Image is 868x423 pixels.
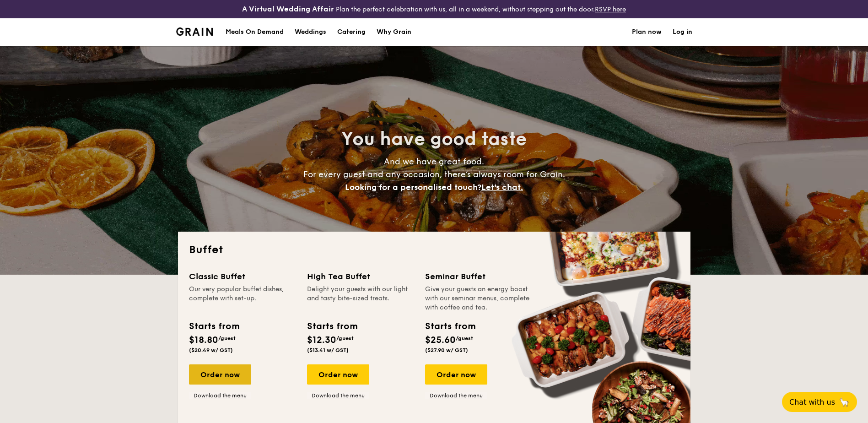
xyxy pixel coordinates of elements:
[336,335,354,342] span: /guest
[189,347,233,353] span: ($20.49 w/ GST)
[425,285,532,312] div: Give your guests an energy boost with our seminar menus, complete with coffee and tea.
[220,18,289,46] a: Meals On Demand
[371,18,417,46] a: Why Grain
[345,182,481,192] span: Looking for a personalised touch?
[481,182,523,192] span: Let's chat.
[176,27,213,36] img: Grain
[337,18,366,46] h1: Catering
[377,18,411,46] div: Why Grain
[189,320,239,333] div: Starts from
[341,128,527,150] span: You have good taste
[307,364,369,385] div: Order now
[176,27,213,36] a: Logotype
[425,320,475,333] div: Starts from
[171,4,698,15] div: Plan the perfect celebration with us, all in a weekend, without stepping out the door.
[189,285,296,312] div: Our very popular buffet dishes, complete with set-up.
[307,320,357,333] div: Starts from
[218,335,236,342] span: /guest
[307,392,369,399] a: Download the menu
[789,398,835,407] span: Chat with us
[289,18,332,46] a: Weddings
[673,18,692,46] a: Log in
[332,18,371,46] a: Catering
[307,335,336,346] span: $12.30
[189,270,296,283] div: Classic Buffet
[307,270,414,283] div: High Tea Buffet
[189,335,218,346] span: $18.80
[839,397,850,407] span: 🦙
[189,392,251,399] a: Download the menu
[189,243,679,257] h2: Buffet
[226,18,284,46] div: Meals On Demand
[307,347,349,353] span: ($13.41 w/ GST)
[425,335,456,346] span: $25.60
[303,157,565,192] span: And we have great food. For every guest and any occasion, there’s always room for Grain.
[632,18,662,46] a: Plan now
[595,5,626,13] a: RSVP here
[425,270,532,283] div: Seminar Buffet
[295,18,326,46] div: Weddings
[425,347,468,353] span: ($27.90 w/ GST)
[189,364,251,385] div: Order now
[782,392,857,412] button: Chat with us🦙
[425,364,487,385] div: Order now
[456,335,473,342] span: /guest
[307,285,414,312] div: Delight your guests with our light and tasty bite-sized treats.
[425,392,487,399] a: Download the menu
[242,4,334,15] h4: A Virtual Wedding Affair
